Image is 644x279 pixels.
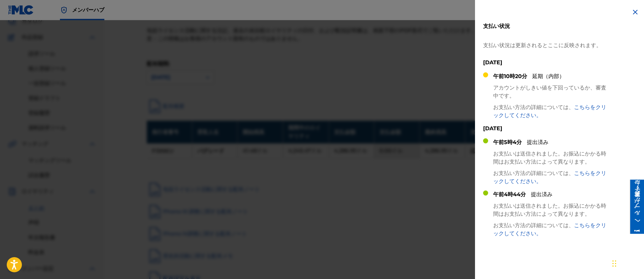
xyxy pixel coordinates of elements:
[532,73,565,79] font: 延期（内部）
[493,223,606,236] a: こちらをクリックしてください。
[483,125,502,132] font: [DATE]
[493,104,574,110] font: お支払い方法の詳細については、
[493,222,574,229] font: お支払い方法の詳細については、
[493,73,527,79] font: 午前10時20分
[9,0,15,45] font: ヘルプが必要ですか?
[493,170,574,176] font: お支払い方法の詳細については、
[612,253,616,274] div: し
[483,42,602,48] font: 支払い状況は更新されるとここに反映されます。
[493,139,522,145] font: 午前5時4分
[483,23,510,29] font: 支払い状況
[527,139,548,145] font: 提出済み
[60,6,68,14] img: 最高権利者
[493,191,526,198] font: 午前4時44分
[610,247,644,279] iframe: チャットウィジェット
[493,105,606,118] a: こちらをクリックしてください。
[72,7,104,13] font: メンバーハブ
[493,84,606,99] font: アカウントがしきい値を下回っているか、審査中です。
[493,203,606,217] font: お支払いは送信されました。お振込にかかる時間はお支払い方法によって異なります。
[493,150,606,165] font: お支払いは送信されました。お振込にかかる時間はお支払い方法によって異なります。
[493,171,606,184] a: こちらをクリックしてください。
[8,5,34,15] img: MLCロゴ
[531,191,552,198] font: 提出済み
[483,59,502,66] font: [DATE]
[625,180,644,234] iframe: リソースセンター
